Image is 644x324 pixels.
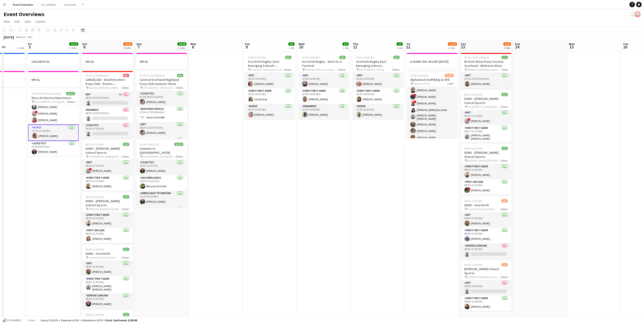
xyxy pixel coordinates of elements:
div: 5 Jobs [504,46,511,50]
h3: MH AL [28,78,79,82]
div: Salary £120.00 + Expenses £0.00 + Subsistence £0.00 = [41,319,137,322]
span: 5 Roles [176,86,183,89]
span: 1 Role [447,82,454,85]
span: 13 [460,44,466,50]
span: Raehills, [PERSON_NAME] [89,86,118,89]
a: Comms [34,19,48,24]
span: 2/2 [502,147,508,150]
app-card-role: Ambulance Technician1/111:30-20:30 (9h)[PERSON_NAME] [136,191,187,206]
span: 5 [27,44,32,50]
div: MH AL [82,53,133,69]
span: View [4,19,10,24]
app-card-role: Nurse1/117:30-23:30 (6h)[PERSON_NAME] [28,125,79,141]
span: 3 Roles [122,256,129,259]
button: Event Overviews [9,0,37,9]
span: 7 [136,44,142,50]
app-job-card: 10:30-21:30 (11h)13/13Summer in [GEOGRAPHIC_DATA] [GEOGRAPHIC_DATA][PERSON_NAME], [GEOGRAPHIC_DAT... [136,140,187,207]
app-job-card: 10:30-14:30 (4h)3/3Scottish Rugby | East Emerging Schools Championships | [GEOGRAPHIC_DATA] Inch ... [244,53,295,119]
app-card-role: EMT1/108:15-12:15 (4h)![PERSON_NAME] [82,160,133,175]
app-job-card: 08:45-12:45 (4h)2/3ESMS - Inverleith Inverleith Playing Fields3 RolesEMT1/108:45-12:45 (4h)[PERSO... [461,197,512,259]
span: Total Confirmed £120.00 [105,319,137,322]
app-card-role: Senior Clinician1/108:45-12:45 (4h)[PERSON_NAME] [82,293,133,308]
app-card-role: Paramedic0/108:30-16:00 (7h30m) [82,107,133,123]
span: 12:00-16:00 (4h) [302,56,321,59]
app-job-card: 15:00-19:00 (4h)15/30Alphamed Staff BBQ & CPD Alphamed HQ1 Role[PERSON_NAME][PERSON_NAME][PERSON_... [407,71,457,138]
h3: MH AL [82,60,133,64]
span: Inch Park Community Club [251,68,282,71]
app-card-role: EMT1/110:30-14:30 (4h)[PERSON_NAME] [353,73,403,88]
app-card-role: EMT1/108:15-12:15 (4h)![PERSON_NAME] [461,110,512,125]
app-card-role: Event First Aider1/108:15-12:15 (4h)[PERSON_NAME] [PERSON_NAME] [461,125,512,142]
span: 2 Roles [122,155,129,158]
span: 08:45-12:45 (4h) [464,199,483,203]
app-card-role: Event First Aider1/110:30-14:30 (4h)Isla McIlroy [244,88,295,104]
div: 1 Job [289,46,294,50]
span: 11 [352,44,358,50]
span: Thu [353,42,358,46]
span: 8/10 [503,42,511,46]
app-card-role: EMT1/110:30-14:30 (4h)[PERSON_NAME] [244,73,295,88]
span: Tue [623,42,628,46]
app-job-card: 07:00-17:30 (10h30m)5/5Central Scotland Highland Pony Club Summer Show [GEOGRAPHIC_DATA], [GEOGRA... [136,71,187,138]
span: 9 [244,44,250,50]
app-card-role: Logistics0/116:00-17:00 (1h) [82,123,133,138]
app-card-role: Event First Aider1/108:30-12:30 (4h)[PERSON_NAME] [461,164,512,179]
span: Mon [190,42,196,46]
span: 14 [514,44,520,50]
span: ! [35,111,38,113]
span: 08:45-12:45 (4h) [86,248,104,251]
span: 1 Role [501,68,508,71]
div: 08:30-12:30 (4h)2/2ESMS - [PERSON_NAME] School Sports [PERSON_NAME][GEOGRAPHIC_DATA]2 RolesEvent ... [461,144,512,195]
h3: ESMS - [PERSON_NAME] School Sports [461,97,512,105]
app-card-role: Logistics1/107:00-08:30 (1h30m)[PERSON_NAME] [136,91,187,106]
app-job-card: 09:00-13:00 (4h)1/2[PERSON_NAME] School Sports [PERSON_NAME] Academy Playing Fields2 RolesEMT0/10... [461,260,512,311]
app-user-avatar: Operations Team [630,12,636,17]
app-card-role: Event First Aider1/110:30-14:30 (4h)[PERSON_NAME] [353,88,403,104]
span: 3/3 [397,42,403,46]
span: Week 36 [15,35,26,39]
app-job-card: MH AL [28,71,79,87]
app-job-card: 12:00-16:00 (4h)3/3Scottish Rugby - Girls S1-4 Festival Perthshire RFC, Gannochy Sports Pavilion3... [299,53,349,119]
span: 2 Roles [500,275,508,279]
span: 3/3 [339,56,346,59]
app-job-card: 07:30-22:00 (14h30m)1/1British Show Pony Society Scotland - Midterm Show [PERSON_NAME] Equestrian... [461,53,512,88]
span: 22/30 [123,42,132,46]
span: Edit [14,19,20,24]
app-card-role: EMT1/107:30-22:00 (14h30m)[PERSON_NAME] [461,73,512,88]
app-card-role: EMT1/108:45-12:45 (4h)[PERSON_NAME] [461,212,512,228]
span: 3/3 [123,248,129,251]
span: Tue [244,42,250,46]
h3: Ibiza Orchestra Experience [28,96,79,100]
app-card-role: Event First Aider1/108:15-12:15 (4h)[PERSON_NAME] [82,175,133,191]
span: 15 [568,44,575,50]
span: 2 Roles [500,159,508,162]
span: 15/30 [448,42,457,46]
span: 1/2 [502,263,508,266]
div: BST [28,35,33,39]
span: ! [414,101,417,103]
span: ! [414,94,417,97]
div: 2 Jobs [17,46,24,50]
app-card-role: EMT1/112:00-16:00 (4h)[PERSON_NAME] [299,73,349,88]
span: Confirmed [7,319,21,322]
span: The [PERSON_NAME][GEOGRAPHIC_DATA] [89,155,122,158]
div: MH AL [136,53,187,69]
span: [PERSON_NAME][GEOGRAPHIC_DATA] [89,207,122,211]
a: Edit [13,19,22,24]
app-card-role: EMT1/108:45-12:45 (4h)[PERSON_NAME] [82,261,133,276]
span: Sat [82,42,87,46]
span: 10:30-14:30 (4h) [356,56,375,59]
span: ! [89,168,92,171]
span: [GEOGRAPHIC_DATA] [359,68,384,71]
app-card-role: Paramedic1/1 [136,137,187,153]
app-job-card: 08:30-12:30 (4h)2/2ESMS - [PERSON_NAME] School Sports [PERSON_NAME][GEOGRAPHIC_DATA]2 RolesEvent ... [82,192,133,243]
span: 3 Roles [392,68,400,71]
div: [DATE] [4,35,14,39]
span: The [PERSON_NAME][GEOGRAPHIC_DATA] [467,105,500,108]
